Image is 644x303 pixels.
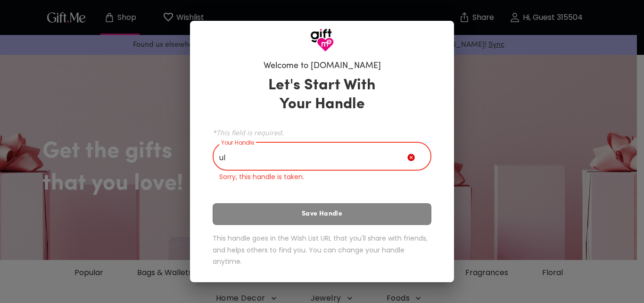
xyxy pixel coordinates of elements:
h6: This handle goes in the Wish List URL that you'll share with friends, and helps others to find yo... [213,233,431,268]
span: *This field is required. [213,128,431,137]
h6: Welcome to [DOMAIN_NAME] [264,61,381,72]
img: GiftMe Logo [310,28,334,52]
input: Your Handle [213,144,407,171]
h3: Let's Start With Your Handle [256,76,388,114]
p: Sorry, this handle is taken. [219,172,425,182]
